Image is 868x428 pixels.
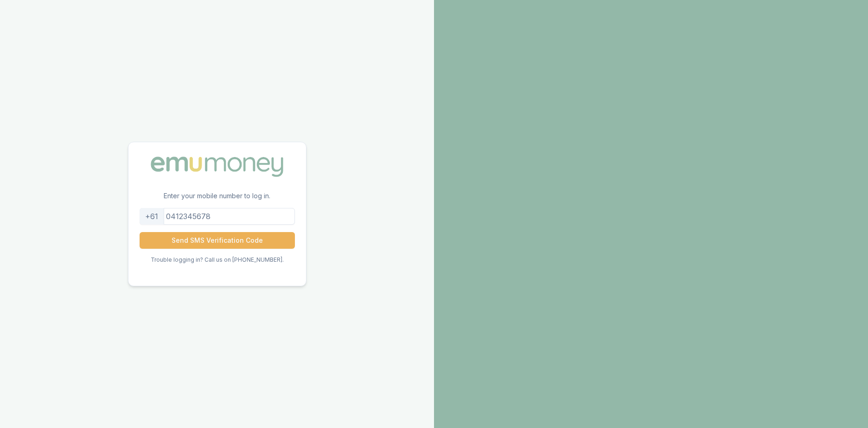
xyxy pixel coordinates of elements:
p: Enter your mobile number to log in. [128,191,306,208]
button: Send SMS Verification Code [140,232,295,249]
img: Emu Money [147,153,287,180]
div: +61 [140,208,164,225]
p: Trouble logging in? Call us on [PHONE_NUMBER]. [151,256,284,264]
input: 0412345678 [140,208,295,225]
